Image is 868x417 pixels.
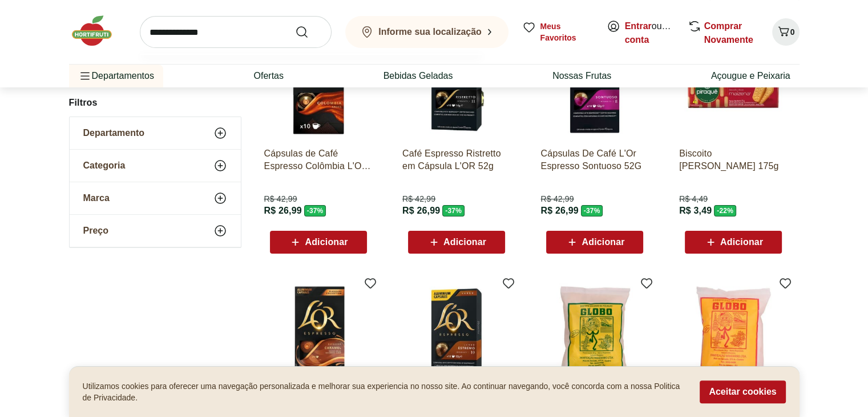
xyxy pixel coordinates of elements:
[540,147,649,173] a: Cápsulas De Café L'Or Espresso Sontuoso 52G
[264,147,373,173] a: Cápsulas de Café Espresso Colômbia L'OR 52g
[402,281,511,390] img: Café Espresso Estremo Lungo em Cápsula L'OR 52g
[69,14,126,48] img: Hortifruti
[345,16,508,48] button: Informe sua localização
[264,193,297,205] span: R$ 42,99
[83,193,110,204] span: Marca
[679,147,788,173] a: Biscoito [PERSON_NAME] 175g
[720,238,763,247] span: Adicionar
[402,193,435,205] span: R$ 42,99
[70,117,241,149] button: Departamento
[540,205,578,217] span: R$ 26,99
[443,238,486,247] span: Adicionar
[83,160,126,171] span: Categoria
[78,62,154,90] span: Departamentos
[295,25,322,39] button: Submit Search
[83,127,145,139] span: Departamento
[704,21,753,45] a: Comprar Novamente
[711,69,790,83] a: Açougue e Peixaria
[402,205,440,217] span: R$ 26,99
[772,18,800,46] button: Carrinho
[140,16,332,48] input: search
[714,205,736,216] span: - 22 %
[304,205,326,216] span: - 37 %
[305,238,348,247] span: Adicionar
[264,281,373,390] img: Cápsulas de Café Espresso Caramelo L'OR 52g
[540,193,574,205] span: R$ 42,99
[679,281,788,390] img: Biscoito Globo Doce 30g
[581,205,603,216] span: - 37 %
[70,150,241,182] button: Categoria
[522,21,593,43] a: Meus Favoritos
[264,205,302,217] span: R$ 26,99
[625,21,652,31] a: Entrar
[70,215,241,247] button: Preço
[83,225,108,236] span: Preço
[625,19,676,47] span: ou
[408,231,505,254] button: Adicionar
[442,205,465,216] span: - 37 %
[378,27,482,37] b: Informe sua localização
[83,380,687,403] p: Utilizamos cookies para oferecer uma navegação personalizada e melhorar sua experiencia no nosso ...
[700,380,785,403] button: Aceitar cookies
[270,231,367,254] button: Adicionar
[685,231,782,254] button: Adicionar
[540,21,593,43] span: Meus Favoritos
[582,238,624,247] span: Adicionar
[69,91,241,114] h2: Filtros
[552,69,611,83] a: Nossas Frutas
[679,205,712,217] span: R$ 3,49
[70,182,241,214] button: Marca
[790,27,795,37] span: 0
[540,281,649,390] img: Biscoito Globo Salgado 30g
[78,62,92,90] button: Menu
[546,231,643,254] button: Adicionar
[679,193,708,205] span: R$ 4,49
[383,69,453,83] a: Bebidas Geladas
[402,147,511,173] a: Café Espresso Ristretto em Cápsula L'OR 52g
[253,69,283,83] a: Ofertas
